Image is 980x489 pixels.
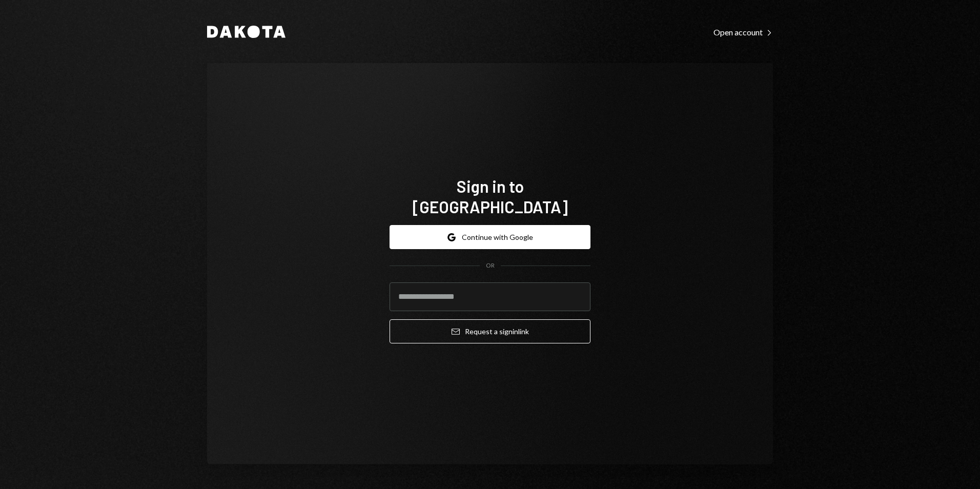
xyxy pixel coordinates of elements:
[390,225,590,249] button: Continue with Google
[486,261,495,270] div: OR
[713,27,773,37] div: Open account
[390,319,590,343] button: Request a signinlink
[390,176,590,217] h1: Sign in to [GEOGRAPHIC_DATA]
[713,26,773,37] a: Open account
